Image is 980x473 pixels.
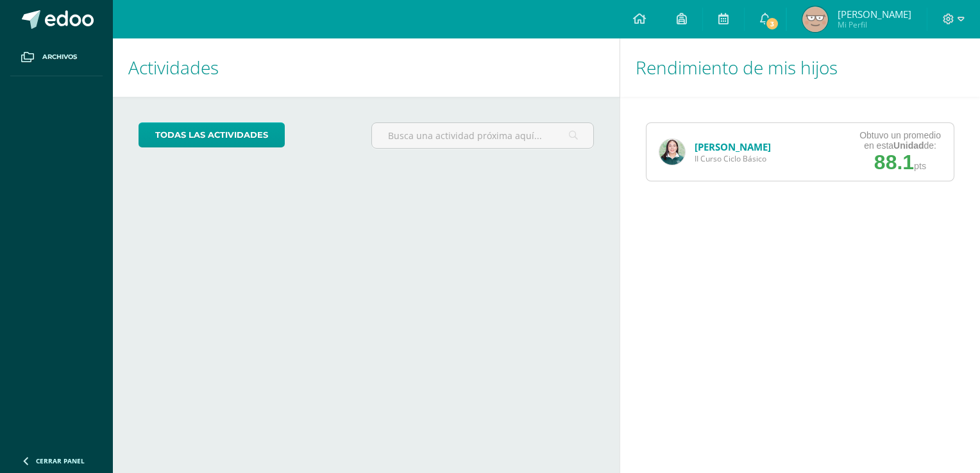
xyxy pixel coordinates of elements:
[893,140,924,151] strong: Unidad
[42,52,77,62] span: Archivos
[128,38,604,97] h1: Actividades
[695,153,771,164] span: II Curso Ciclo Básico
[838,19,911,30] span: Mi Perfil
[139,122,285,147] a: todas las Actividades
[765,17,779,31] span: 3
[10,38,103,76] a: Archivos
[36,456,85,465] span: Cerrar panel
[695,140,771,153] a: [PERSON_NAME]
[802,6,828,32] img: cc3a47114ec549f5acc0a5e2bcb9fd2f.png
[874,151,914,174] span: 88.1
[372,123,593,148] input: Busca una actividad próxima aquí...
[914,161,926,171] span: pts
[636,38,965,97] h1: Rendimiento de mis hijos
[659,139,685,165] img: ea13180572e1b1be5b9b53d078ca0856.png
[859,130,941,151] div: Obtuvo un promedio en esta de:
[838,8,911,21] span: [PERSON_NAME]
